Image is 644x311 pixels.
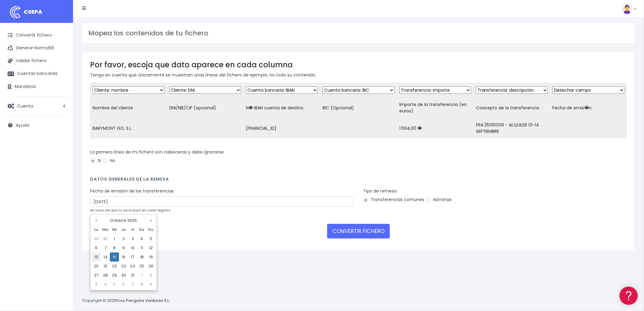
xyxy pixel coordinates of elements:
h4: Datos generales de la remesa [90,177,627,185]
p: Copyright © 2025 . [82,298,171,304]
td: 25 [137,262,146,271]
td: 9 [119,243,128,253]
td: 16 [119,253,128,262]
td: 3 [128,234,137,243]
a: Generar Norma58 [3,42,70,55]
td: Concepto de la transferencia [474,98,550,118]
h3: Mapea los contenidos de tu fichero [88,29,629,37]
td: 13 [92,253,101,262]
td: [FINANCIAL_ID] [243,118,320,139]
label: Nóminas [425,196,452,203]
td: Nombre del cliente [90,98,167,118]
td: 7 [128,280,137,289]
a: Four Penguins Ventures S.L. [117,298,170,303]
td: 29 [92,234,101,243]
td: N� IBAN cuenta de destino [243,98,320,118]
td: 23 [119,262,128,271]
td: 5 [110,280,119,289]
td: 9 [146,280,156,289]
img: logo [8,5,23,20]
a: Ayuda [3,119,70,132]
th: Sa [137,225,146,234]
td: 8 [110,243,119,253]
td: 1.694,00 � [397,118,474,139]
td: FRA 25010009 - ALQUILER 01-14 SEPTIEMBRE [474,118,550,139]
td: 19 [146,253,156,262]
td: 12 [146,243,156,253]
h3: Por favor, escoja que dato aparece en cada columna [90,60,627,69]
td: 28 [101,271,110,280]
td: 21 [101,262,110,271]
small: en caso de que no se incluya en cada registro [90,208,171,213]
td: 20 [92,262,101,271]
td: 5 [146,234,156,243]
td: 22 [110,262,119,271]
button: CONVERTIR FICHERO [327,224,390,239]
th: Vi [128,225,137,234]
a: Cuenta [3,100,70,112]
td: 17 [128,253,137,262]
td: 7 [101,243,110,253]
a: Validar fichero [3,55,70,67]
img: profile [622,3,633,14]
th: » [146,216,156,225]
td: 15 [110,253,119,262]
th: Ju [119,225,128,234]
label: Si [90,157,101,164]
th: Do [146,225,156,234]
td: 14 [101,253,110,262]
td: 30 [119,271,128,280]
td: Fecha de emisi�n [550,98,627,118]
td: 30 [101,234,110,243]
td: 2 [146,271,156,280]
label: Transferencias comúnes [363,196,424,203]
td: 29 [110,271,119,280]
td: 6 [92,243,101,253]
td: 3 [92,280,101,289]
td: 1 [110,234,119,243]
p: Tenga en cuenta que únicamente se muestran unas líneas del fichero de ejemplo, no todo su contenido. [90,72,627,78]
td: 31 [128,271,137,280]
th: Ma [101,225,110,234]
td: 27 [92,271,101,280]
label: La primera línea de mi fichero son cabeceras y debe ignorarse [90,149,224,155]
label: Fecha de emisión de las transferencias [90,188,174,194]
td: BIC (Opcional) [320,98,397,118]
label: Tipo de remesa [363,188,397,194]
td: 4 [137,234,146,243]
th: Octubre 2025 [101,216,146,225]
a: Cuentas bancarias [3,67,70,80]
td: 10 [128,243,137,253]
th: Lu [92,225,101,234]
td: 2 [119,234,128,243]
td: DNI/NIE/CIF (opcional) [167,98,243,118]
td: 24 [128,262,137,271]
th: « [92,216,101,225]
th: Mi [110,225,119,234]
td: 6 [119,280,128,289]
span: Ayuda [16,122,29,128]
td: BARYMONT GO, S.L. [90,118,167,139]
a: Convertir fichero [3,29,70,42]
a: Mandatos [3,80,70,93]
td: 4 [101,280,110,289]
span: Cuenta [17,103,33,109]
label: No [102,157,115,164]
td: 26 [146,262,156,271]
td: 11 [137,243,146,253]
td: 1 [137,271,146,280]
td: 8 [137,280,146,289]
td: 18 [137,253,146,262]
td: Importe de la transferencia (en euros) [397,98,474,118]
span: CSEPA [24,8,42,16]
